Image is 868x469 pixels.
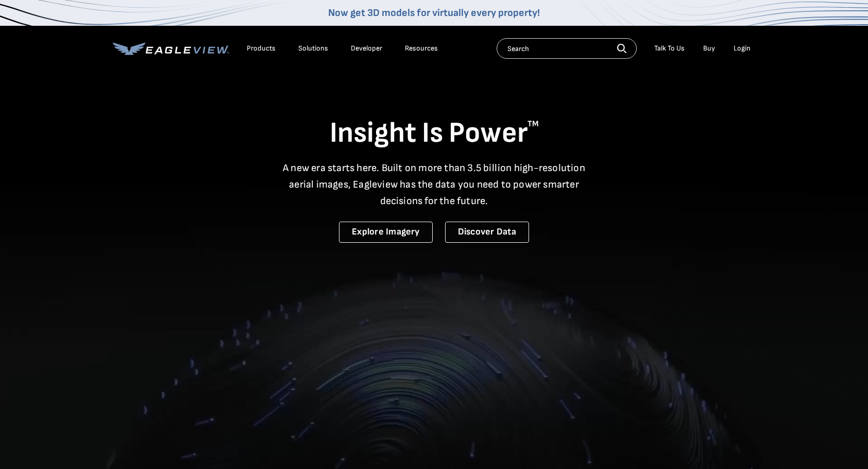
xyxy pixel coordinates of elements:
[328,7,540,19] a: Now get 3D models for virtually every property!
[339,222,433,243] a: Explore Imagery
[703,44,715,53] a: Buy
[277,160,592,209] p: A new era starts here. Built on more than 3.5 billion high-resolution aerial images, Eagleview ha...
[405,44,438,53] div: Resources
[654,44,685,53] div: Talk To Us
[445,222,529,243] a: Discover Data
[113,115,756,152] h1: Insight Is Power
[527,119,539,129] sup: TM
[351,44,382,53] a: Developer
[497,38,637,59] input: Search
[298,44,328,53] div: Solutions
[247,44,276,53] div: Products
[734,44,751,53] div: Login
